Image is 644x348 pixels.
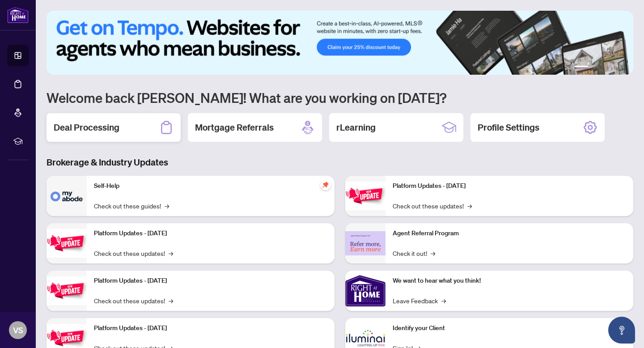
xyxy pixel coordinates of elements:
[94,229,327,238] p: Platform Updates - [DATE]
[195,121,274,134] h2: Mortgage Referrals
[467,201,472,211] span: →
[393,276,626,286] p: We want to hear what you think!
[574,66,589,69] button: 1
[608,317,635,344] button: Open asap
[431,248,435,258] span: →
[169,296,173,306] span: →
[393,201,472,211] a: Check out these updates!→
[94,248,173,258] a: Check out these updates!→
[94,323,327,333] p: Platform Updates - [DATE]
[47,89,633,106] h1: Welcome back [PERSON_NAME]! What are you working on [DATE]?
[345,271,386,311] img: We want to hear what you think!
[169,248,173,258] span: →
[393,248,435,258] a: Check it out!→
[599,66,603,69] button: 3
[441,296,446,306] span: →
[47,276,87,305] img: Platform Updates - July 21, 2025
[47,156,633,169] h3: Brokerage & Industry Updates
[614,66,617,69] button: 5
[606,66,610,69] button: 4
[336,121,376,134] h2: rLearning
[393,229,626,238] p: Agent Referral Program
[165,201,169,211] span: →
[94,276,327,286] p: Platform Updates - [DATE]
[94,181,327,191] p: Self-Help
[94,201,169,211] a: Check out these guides!→
[47,176,87,216] img: Self-Help
[393,323,626,333] p: Identify your Client
[13,324,23,336] span: VS
[478,121,539,134] h2: Profile Settings
[345,182,386,210] img: Platform Updates - June 23, 2025
[320,179,331,190] span: pushpin
[393,296,446,306] a: Leave Feedback→
[47,11,633,75] img: Slide 0
[47,229,87,257] img: Platform Updates - September 16, 2025
[94,296,173,306] a: Check out these updates!→
[54,121,119,134] h2: Deal Processing
[7,7,29,23] img: logo
[592,66,596,69] button: 2
[621,66,624,69] button: 6
[345,231,386,256] img: Agent Referral Program
[393,181,626,191] p: Platform Updates - [DATE]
